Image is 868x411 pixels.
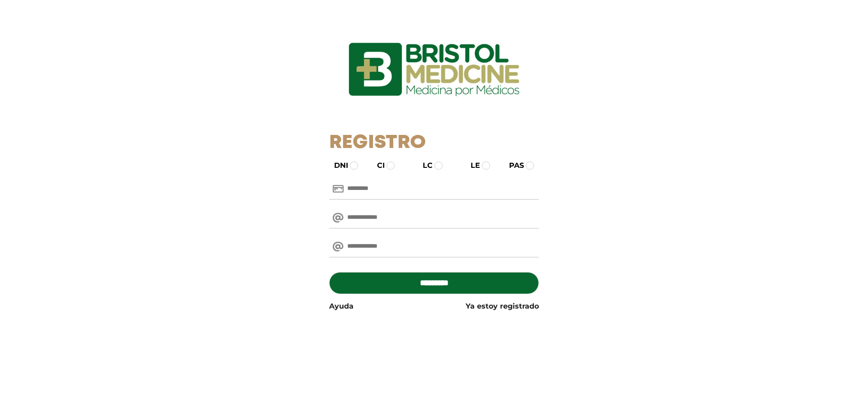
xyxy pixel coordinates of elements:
a: Ayuda [329,301,354,312]
label: CI [369,160,385,171]
label: DNI [326,160,348,171]
label: LC [415,160,433,171]
h1: Registro [329,132,539,154]
img: logo_ingresarbristol.jpg [312,11,556,128]
label: PAS [501,160,524,171]
label: LE [462,160,480,171]
a: Ya estoy registrado [466,301,539,312]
